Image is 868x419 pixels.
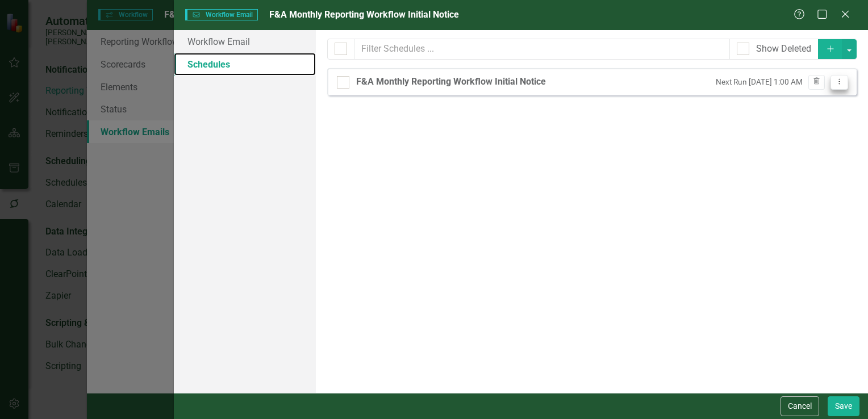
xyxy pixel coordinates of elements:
div: F&A Monthly Reporting Workflow Initial Notice [356,76,546,89]
span: Workflow Email [185,9,258,20]
button: Save [828,396,859,416]
a: Schedules [174,53,316,76]
button: Cancel [781,396,819,416]
small: Next Run [DATE] 1:00 AM [716,77,803,87]
div: Show Deleted [756,43,811,56]
input: Filter Schedules ... [354,39,730,60]
a: Workflow Email [174,30,316,53]
span: F&A Monthly Reporting Workflow Initial Notice [269,9,459,20]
